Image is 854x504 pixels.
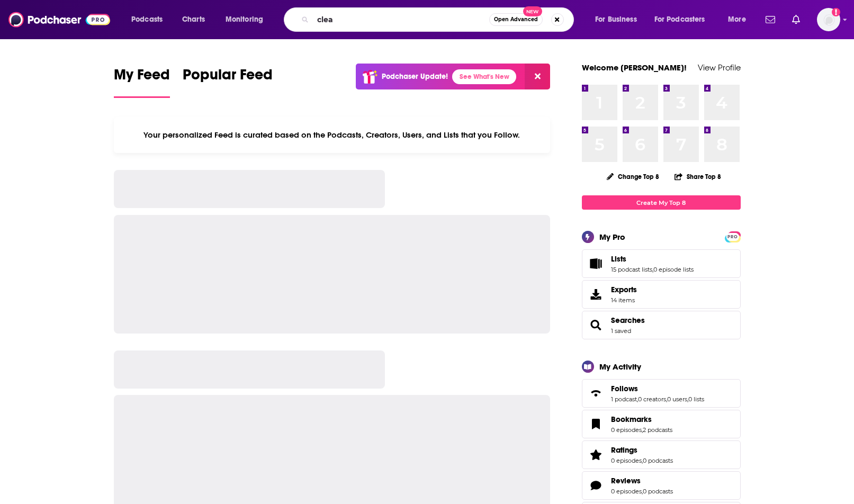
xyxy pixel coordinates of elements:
span: Podcasts [131,12,163,27]
span: , [642,488,643,495]
span: Exports [611,285,637,294]
a: Bookmarks [586,417,607,431]
img: Podchaser - Follow, Share and Rate Podcasts [8,10,110,30]
button: open menu [588,11,650,28]
button: Open AdvancedNew [489,13,543,26]
span: , [687,395,688,403]
span: , [642,426,643,434]
svg: Add a profile image [832,8,840,16]
p: Podchaser Update! [382,72,448,81]
button: Share Top 8 [674,166,722,187]
a: 0 creators [638,395,666,403]
span: Searches [582,311,741,339]
span: Popular Feed [183,66,273,90]
a: Charts [175,11,211,28]
a: Searches [586,318,607,332]
span: Lists [582,249,741,278]
button: open menu [721,11,759,28]
a: 0 episodes [611,488,642,495]
a: Searches [611,316,645,325]
span: Open Advanced [494,17,538,22]
a: Reviews [586,478,607,493]
a: Exports [582,280,741,309]
a: Follows [611,384,704,393]
a: 0 lists [688,395,704,403]
a: See What's New [452,69,516,84]
a: 2 podcasts [643,426,672,434]
span: Follows [611,384,638,393]
a: Welcome [PERSON_NAME]! [582,62,687,73]
input: Search podcasts, credits, & more... [313,11,489,28]
div: My Pro [599,232,625,242]
a: Follows [586,386,607,401]
button: open menu [648,11,721,28]
button: Change Top 8 [600,170,666,183]
div: Your personalized Feed is curated based on the Podcasts, Creators, Users, and Lists that you Follow. [114,117,551,153]
span: 14 items [611,296,637,304]
a: Lists [611,254,694,264]
span: For Business [595,12,637,27]
a: Lists [586,256,607,271]
a: 1 saved [611,327,631,335]
a: Ratings [586,447,607,462]
button: Show profile menu [817,8,840,31]
span: , [666,395,667,403]
span: , [637,395,638,403]
span: Exports [586,287,607,302]
div: My Activity [599,362,641,372]
span: Logged in as saraatspark [817,8,840,31]
a: 0 episodes [611,457,642,464]
a: 0 episodes [611,426,642,434]
span: Monitoring [226,12,263,27]
a: Popular Feed [183,66,273,98]
span: Reviews [582,471,741,500]
a: Create My Top 8 [582,195,741,210]
a: Show notifications dropdown [761,11,779,29]
img: User Profile [817,8,840,31]
a: 1 podcast [611,395,637,403]
button: open menu [218,11,277,28]
a: 0 users [667,395,687,403]
span: For Podcasters [654,12,705,27]
span: Charts [182,12,205,27]
a: Bookmarks [611,415,672,424]
span: Follows [582,379,741,408]
a: 0 episode lists [653,266,694,273]
span: Reviews [611,476,641,485]
button: open menu [124,11,176,28]
a: 0 podcasts [643,488,673,495]
span: Ratings [611,445,637,455]
div: Search podcasts, credits, & more... [294,7,584,32]
span: Bookmarks [611,415,652,424]
a: Show notifications dropdown [788,11,804,29]
a: My Feed [114,66,170,98]
span: Bookmarks [582,410,741,438]
a: 0 podcasts [643,457,673,464]
a: Ratings [611,445,673,455]
span: More [728,12,746,27]
span: , [642,457,643,464]
span: New [523,6,542,16]
a: View Profile [698,62,741,73]
a: PRO [726,232,739,240]
span: PRO [726,233,739,241]
span: My Feed [114,66,170,90]
span: , [652,266,653,273]
a: Reviews [611,476,673,485]
span: Lists [611,254,626,264]
a: 15 podcast lists [611,266,652,273]
span: Ratings [582,440,741,469]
